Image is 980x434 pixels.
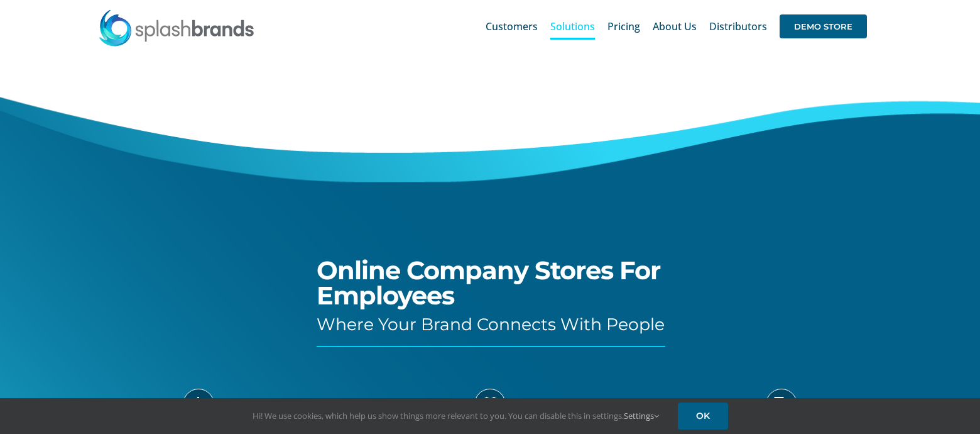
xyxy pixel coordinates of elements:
nav: Main Menu [486,6,867,47]
span: Pricing [607,21,640,31]
span: Customers [486,21,538,31]
span: Distributors [709,21,767,31]
span: Hi! We use cookies, which help us show things more relevant to you. You can disable this in setti... [253,410,659,421]
span: Solutions [550,21,595,31]
a: DEMO STORE [780,6,867,47]
span: DEMO STORE [780,14,867,38]
span: About Us [653,21,697,31]
a: OK [678,403,728,430]
a: Distributors [709,6,767,47]
img: SplashBrands.com Logo [98,9,255,47]
span: Online Company Stores For Employees [317,255,660,311]
span: Where Your Brand Connects With People [317,314,665,335]
a: Customers [486,6,538,47]
a: Settings [624,410,659,421]
a: Pricing [607,6,640,47]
